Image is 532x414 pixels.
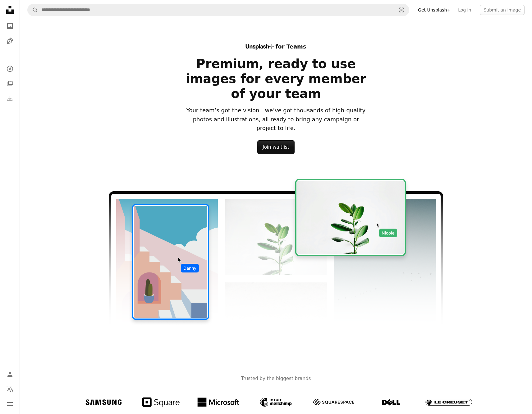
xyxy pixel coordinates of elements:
a: Collections [4,77,16,90]
button: Search Unsplash [28,4,38,16]
a: Home — Unsplash [4,4,16,17]
a: Photos [4,20,16,32]
button: Visual search [394,4,409,16]
a: Get Unsplash+ [414,5,454,15]
button: Submit an image [480,5,525,15]
form: Find visuals sitewide [27,4,409,16]
h3: Trusted by the biggest brands [20,375,532,382]
p: Your team’s got the vision—we’ve got thousands of high-quality photos and illustrations, all read... [184,106,368,133]
a: Log in / Sign up [4,368,16,380]
button: Menu [4,398,16,410]
a: Explore [4,63,16,75]
a: Log in [454,5,475,15]
a: Join waitlist [257,140,295,154]
button: Language [4,383,16,395]
a: Illustrations [4,35,16,47]
div: for Teams [184,42,368,56]
h2: Premium, ready to use images for every member of your team [184,56,368,101]
a: Download History [4,92,16,105]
